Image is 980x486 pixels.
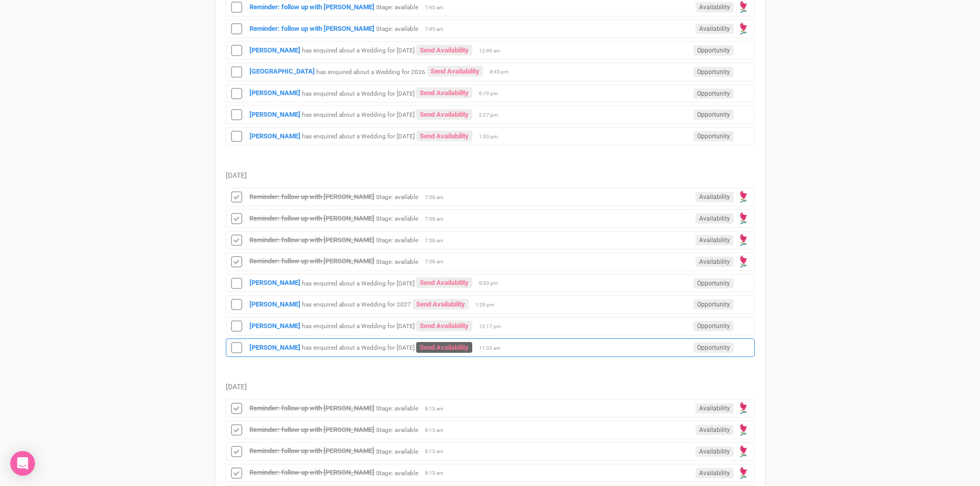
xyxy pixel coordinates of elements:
a: [PERSON_NAME] [250,89,300,97]
span: Opportunity [693,321,734,331]
span: 1:29 pm [475,301,501,309]
span: Opportunity [693,67,734,77]
small: has enquired about a Wedding for [DATE] [302,89,415,97]
h5: [DATE] [226,383,755,391]
small: Stage: available [376,447,418,455]
small: Stage: available [376,215,418,222]
a: Reminder: follow up with [PERSON_NAME] [250,469,375,476]
img: open-uri20190322-4-14wp8y4 [736,233,751,247]
div: Open Intercom Messenger [10,451,35,476]
span: Opportunity [693,131,734,141]
span: Availability [696,403,734,413]
a: Send Availability [413,299,469,310]
strong: [PERSON_NAME] [250,279,300,286]
small: Stage: available [376,193,418,201]
small: Stage: available [376,258,418,265]
span: Availability [696,446,734,457]
span: 7:58 am [425,215,451,223]
small: Stage: available [376,426,418,434]
span: Availability [696,257,734,267]
strong: Reminder: follow up with [PERSON_NAME] [250,257,375,265]
small: has enquired about a Wedding for 2026 [316,68,425,75]
a: Send Availability [427,66,483,77]
a: Reminder: follow up with [PERSON_NAME] [250,3,375,11]
small: has enquired about a Wedding for [DATE] [302,279,415,286]
a: Send Availability [416,342,472,353]
span: 2:27 pm [479,112,505,119]
span: 9:33 pm [479,280,505,287]
span: Availability [696,192,734,202]
span: Opportunity [693,88,734,99]
img: open-uri20190322-4-14wp8y4 [736,423,751,437]
span: Opportunity [693,343,734,353]
a: [PERSON_NAME] [250,322,300,330]
a: Reminder: follow up with [PERSON_NAME] [250,214,375,222]
small: Stage: available [376,237,418,244]
img: open-uri20190322-4-14wp8y4 [736,22,751,36]
span: 8:13 am [425,405,451,412]
a: Send Availability [416,131,472,141]
a: [PERSON_NAME] [250,132,300,140]
small: has enquired about a Wedding for [DATE] [302,322,415,330]
a: Reminder: follow up with [PERSON_NAME] [250,426,375,434]
span: 8:13 am [425,470,451,477]
a: [PERSON_NAME] [250,111,300,118]
span: 12:49 am [479,47,505,55]
strong: Reminder: follow up with [PERSON_NAME] [250,447,375,455]
a: [PERSON_NAME] [250,344,300,351]
small: Stage: available [376,4,418,11]
a: Send Availability [416,45,472,56]
span: 8:13 am [425,427,451,434]
small: Stage: available [376,25,418,32]
a: [PERSON_NAME] [250,300,300,308]
span: 11:33 am [479,345,505,352]
a: Reminder: follow up with [PERSON_NAME] [250,236,375,244]
span: Opportunity [693,45,734,56]
a: Send Availability [416,87,472,98]
span: 1:33 pm [479,133,505,140]
span: 8:43 pm [490,68,515,76]
span: Availability [696,235,734,245]
a: Reminder: follow up with [PERSON_NAME] [250,25,375,32]
span: 7:58 am [425,194,451,201]
img: open-uri20190322-4-14wp8y4 [736,211,751,226]
span: Availability [696,213,734,224]
span: 7:58 am [425,258,451,265]
img: open-uri20190322-4-14wp8y4 [736,190,751,204]
span: Availability [696,24,734,34]
a: [GEOGRAPHIC_DATA] [250,67,315,75]
span: Availability [696,468,734,478]
small: has enquired about a Wedding for 2027 [302,301,411,308]
img: open-uri20190322-4-14wp8y4 [736,466,751,480]
a: [PERSON_NAME] [250,46,300,54]
a: Reminder: follow up with [PERSON_NAME] [250,404,375,412]
span: 12:17 pm [479,323,505,330]
h5: [DATE] [226,172,755,179]
span: Opportunity [693,110,734,120]
span: 7:45 am [425,26,451,33]
img: open-uri20190322-4-14wp8y4 [736,444,751,459]
span: 6:19 pm [479,90,505,97]
a: Reminder: follow up with [PERSON_NAME] [250,193,375,201]
span: Availability [696,425,734,435]
span: Opportunity [693,278,734,289]
span: 7:58 am [425,237,451,244]
small: Stage: available [376,469,418,476]
span: Opportunity [693,299,734,310]
a: Send Availability [416,109,472,120]
small: has enquired about a Wedding for [DATE] [302,344,415,351]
